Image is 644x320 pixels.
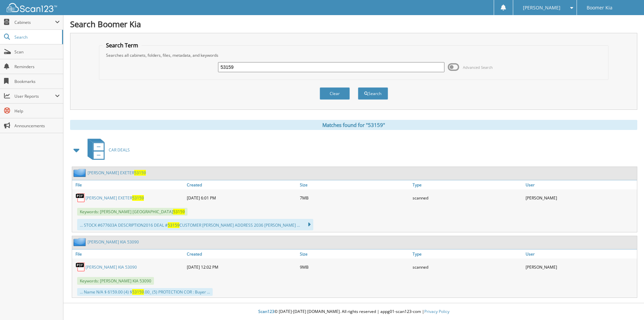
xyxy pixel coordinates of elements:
[77,219,313,230] div: ... STOCK #677603A DESCRIPTION2016 DEAL # CUSTOMER [PERSON_NAME] ADDRESS 2036 [PERSON_NAME] ...
[14,108,60,114] span: Help
[610,288,644,320] iframe: Chat Widget
[63,304,644,320] div: © [DATE]-[DATE] [DOMAIN_NAME]. All rights reserved | appg01-scan123-com |
[84,137,130,163] a: CAR DEALS
[70,18,637,30] h1: Search Boomer Kia
[14,34,59,40] span: Search
[523,6,560,10] span: [PERSON_NAME]
[88,239,139,245] a: [PERSON_NAME] KIA 53090
[109,147,130,153] span: CAR DEALS
[463,65,493,70] span: Advanced Search
[75,262,86,272] img: PDF.png
[424,309,449,314] a: Privacy Policy
[132,195,144,201] span: 53159
[132,289,144,295] span: 53159
[587,6,612,10] span: Boomer Kia
[72,249,185,259] a: File
[524,260,637,274] div: [PERSON_NAME]
[524,249,637,259] a: User
[73,169,88,177] img: folder2.png
[88,170,146,176] a: [PERSON_NAME] EXETER53159
[7,3,57,12] img: scan123-logo-white.svg
[298,191,411,204] div: 7MB
[14,79,60,84] span: Bookmarks
[103,42,142,49] legend: Search Term
[298,180,411,189] a: Size
[14,19,55,25] span: Cabinets
[185,191,298,204] div: [DATE] 6:01 PM
[411,260,524,274] div: scanned
[411,249,524,259] a: Type
[77,277,154,285] span: Keywords: [PERSON_NAME] KIA 53090
[75,193,86,203] img: PDF.png
[358,87,388,100] button: Search
[185,260,298,274] div: [DATE] 12:02 PM
[185,180,298,189] a: Created
[14,93,55,99] span: User Reports
[411,180,524,189] a: Type
[14,64,60,70] span: Reminders
[298,260,411,274] div: 9MB
[320,87,350,100] button: Clear
[72,180,185,189] a: File
[134,170,146,176] span: 53159
[524,191,637,204] div: [PERSON_NAME]
[298,249,411,259] a: Size
[86,195,144,201] a: [PERSON_NAME] EXETER53159
[86,264,137,270] a: [PERSON_NAME] KIA 53090
[258,309,274,314] span: Scan123
[103,52,605,58] div: Searches all cabinets, folders, files, metadata, and keywords
[524,180,637,189] a: User
[168,222,179,228] span: 53159
[173,209,185,215] span: 53159
[73,238,88,246] img: folder2.png
[77,288,213,296] div: ... Name N/A $ 6159.00 (4) $ .00_ (5) PROTECTION COR : Buyer ...
[14,49,60,55] span: Scan
[185,249,298,259] a: Created
[14,123,60,129] span: Announcements
[70,120,637,130] div: Matches found for "53159"
[77,208,187,216] span: Keywords: [PERSON_NAME] [GEOGRAPHIC_DATA]
[411,191,524,204] div: scanned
